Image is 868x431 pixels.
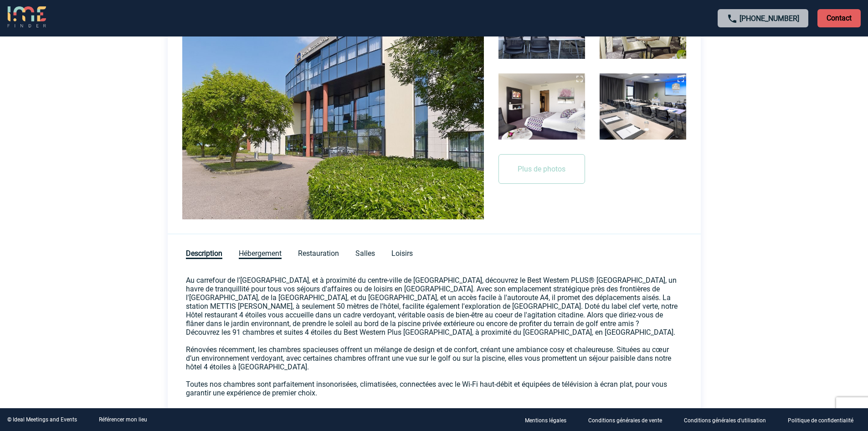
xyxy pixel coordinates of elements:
p: Mentions légales [525,417,566,424]
span: Description [186,249,222,259]
p: Conditions générales de vente [588,417,662,424]
a: Mentions légales [518,415,581,424]
p: Politique de confidentialité [788,417,853,424]
p: Contact [817,9,861,27]
a: [PHONE_NUMBER] [740,14,799,23]
span: Salles [355,249,375,258]
a: Conditions générales de vente [581,415,677,424]
span: Loisirs [391,249,413,258]
p: Conditions générales d'utilisation [684,417,766,424]
a: Référencer mon lieu [99,416,147,423]
div: © Ideal Meetings and Events [7,416,77,423]
span: Restauration [298,249,339,258]
a: Politique de confidentialité [781,415,868,424]
button: Plus de photos [498,154,585,184]
img: call-24-px.png [727,13,738,24]
p: Découvrez les 91 chambres et suites 4 étoiles du Best Western Plus [GEOGRAPHIC_DATA], à proximité... [186,328,683,397]
p: Au carrefour de l'[GEOGRAPHIC_DATA], et à proximité du centre-ville de [GEOGRAPHIC_DATA], découvr... [186,276,683,328]
a: Conditions générales d'utilisation [677,415,781,424]
span: Hébergement [239,249,282,259]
